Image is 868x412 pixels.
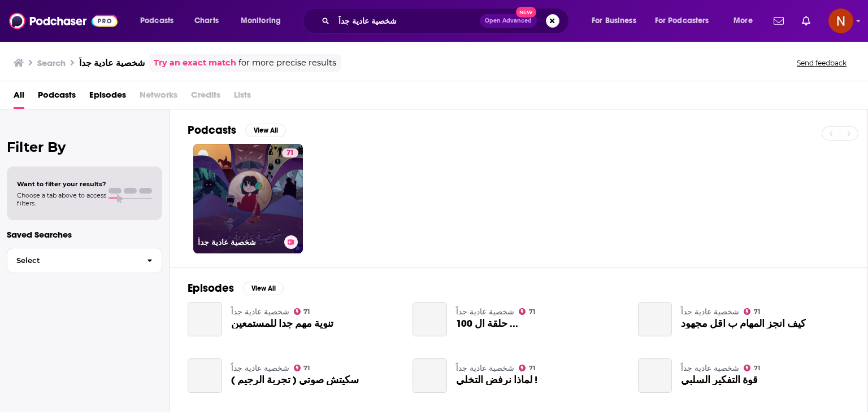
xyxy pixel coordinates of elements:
[282,148,298,157] a: 71
[754,309,760,314] span: 71
[303,366,310,371] span: 71
[188,281,234,295] h2: Episodes
[648,12,726,30] button: open menu
[188,281,284,295] a: EpisodesView All
[233,12,296,30] button: open menu
[191,86,220,109] span: Credits
[243,282,284,295] button: View All
[79,58,145,68] h3: شخصية عادية جداً
[828,8,853,33] img: User Profile
[7,139,162,155] h2: Filter By
[154,56,236,69] a: Try an exact match
[294,308,310,315] a: 71
[188,358,222,393] a: سكيتش صوتي ( تجربة الرجيم )
[519,308,535,315] a: 71
[287,148,294,159] span: 71
[681,375,758,385] a: قوة التفكير السلبي
[334,12,480,30] input: Search podcasts, credits, & more...
[7,257,138,264] span: Select
[456,363,514,373] a: شخصية عادية جداً
[681,319,806,328] a: كيف أنجز المهام ب أقل مجهود
[193,144,303,253] a: 71شخصية عادية جداً
[828,8,853,33] button: Show profile menu
[655,13,709,29] span: For Podcasters
[132,12,188,30] button: open menu
[592,13,636,29] span: For Business
[140,86,177,109] span: Networks
[519,365,535,371] a: 71
[529,366,535,371] span: 71
[231,375,359,385] a: سكيتش صوتي ( تجربة الرجيم )
[238,56,336,69] span: for more precise results
[37,58,66,68] h3: Search
[681,307,739,317] a: شخصية عادية جداً
[303,309,310,314] span: 71
[7,229,162,240] p: Saved Searches
[14,86,24,109] a: All
[187,12,225,30] a: Charts
[17,180,106,188] span: Want to filter your results?
[7,248,162,273] button: Select
[231,319,333,328] a: تنوية مهم جداً للمستمعين
[529,309,535,314] span: 71
[314,8,580,34] div: Search podcasts, credits, & more...
[234,86,251,109] span: Lists
[231,363,289,373] a: شخصية عادية جداً
[188,302,222,336] a: تنوية مهم جداً للمستمعين
[456,375,537,385] a: لماذا نرفض التخلي !
[194,13,219,29] span: Charts
[456,307,514,317] a: شخصية عادية جداً
[140,13,173,29] span: Podcasts
[734,13,753,29] span: More
[294,365,310,371] a: 71
[480,14,537,28] button: Open AdvancedNew
[516,7,536,17] span: New
[9,10,118,32] img: Podchaser - Follow, Share and Rate Podcasts
[793,58,850,68] button: Send feedback
[89,86,126,109] a: Episodes
[17,191,106,207] span: Choose a tab above to access filters.
[245,124,286,137] button: View All
[188,123,236,137] h2: Podcasts
[198,238,280,247] h3: شخصية عادية جداً
[413,302,447,336] a: حلقة ال 100 ...
[681,363,739,373] a: شخصية عادية جداً
[584,12,650,30] button: open menu
[485,18,532,24] span: Open Advanced
[241,13,281,29] span: Monitoring
[413,358,447,393] a: لماذا نرفض التخلي !
[188,123,286,137] a: PodcastsView All
[38,86,76,109] a: Podcasts
[456,319,518,328] a: حلقة ال 100 ...
[726,12,767,30] button: open menu
[754,366,760,371] span: 71
[797,11,815,30] a: Show notifications dropdown
[231,307,289,317] a: شخصية عادية جداً
[744,365,760,371] a: 71
[769,11,788,30] a: Show notifications dropdown
[744,308,760,315] a: 71
[638,358,672,393] a: قوة التفكير السلبي
[638,302,672,336] a: كيف أنجز المهام ب أقل مجهود
[828,8,853,33] span: Logged in as AdelNBM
